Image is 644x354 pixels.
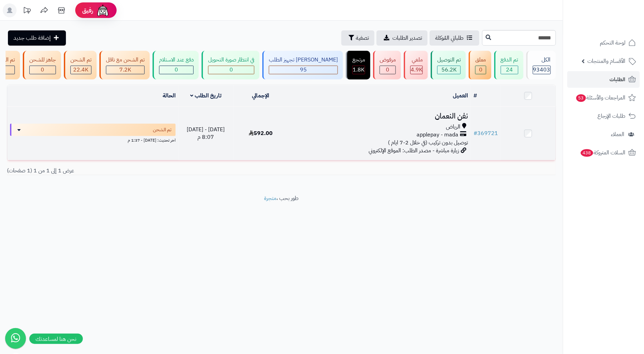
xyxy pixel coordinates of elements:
[411,66,422,74] span: 4.9K
[163,92,176,100] a: الحالة
[356,34,369,42] span: تصفية
[600,38,626,48] span: لوحة التحكم
[190,92,222,100] a: تاريخ الطلب
[441,66,457,74] span: 56.2K
[41,66,45,74] span: 0
[446,123,460,131] span: الرياض
[533,56,551,64] div: الكل
[581,149,593,157] span: 438
[30,66,56,74] div: 0
[249,129,273,137] span: 592.00
[344,51,372,79] a: مرتجع 1.8K
[29,56,56,64] div: جاهز للشحن
[175,66,178,74] span: 0
[159,66,193,74] div: 0
[430,30,479,46] a: طلباتي المُوكلة
[353,66,365,74] span: 1.8K
[533,66,550,74] span: 93403
[269,56,338,64] div: [PERSON_NAME] تجهيز الطلب
[269,66,338,74] div: 95
[567,126,640,143] a: العملاء
[208,66,254,74] div: 0
[18,3,36,19] a: تحديثات المنصة
[62,51,98,79] a: تم الشحن 22.4K
[372,51,402,79] a: مرفوض 0
[438,66,460,74] div: 56211
[70,56,91,64] div: تم الشحن
[153,126,172,133] span: تم الشحن
[567,108,640,124] a: طلبات الإرجاع
[506,66,513,74] span: 24
[493,51,525,79] a: تم الدفع 24
[252,92,270,100] a: الإجمالي
[576,94,586,102] span: 53
[410,56,423,64] div: ملغي
[611,130,625,139] span: العملاء
[597,17,637,32] img: logo-2.png
[98,51,151,79] a: تم الشحن مع ناقل 7.2K
[21,51,62,79] a: جاهز للشحن 0
[598,111,626,121] span: طلبات الإرجاع
[437,56,461,64] div: تم التوصيل
[435,34,464,42] span: طلباتي المُوكلة
[230,66,233,74] span: 0
[567,144,640,161] a: السلات المتروكة438
[71,66,91,74] div: 22422
[479,66,482,74] span: 0
[475,56,486,64] div: معلق
[580,148,626,157] span: السلات المتروكة
[525,51,557,79] a: الكل93403
[474,129,498,137] a: #369721
[392,34,422,42] span: تصدير الطلبات
[567,89,640,106] a: المراجعات والأسئلة53
[417,131,458,139] span: applepay - mada
[377,30,428,46] a: تصدير الطلبات
[82,6,93,15] span: رفيق
[187,125,225,142] span: [DATE] - [DATE] 8:07 م
[352,56,365,64] div: مرتجع
[341,30,374,46] button: تصفية
[159,56,194,64] div: دفع عند الاستلام
[200,51,261,79] a: في انتظار صورة التحويل 0
[567,35,640,51] a: لوحة التحكم
[119,66,131,74] span: 7.2K
[13,34,51,42] span: إضافة طلب جديد
[106,66,144,74] div: 7223
[476,66,486,74] div: 0
[380,56,396,64] div: مرفوض
[353,66,365,74] div: 1784
[429,51,467,79] a: تم التوصيل 56.2K
[264,194,277,202] a: متجرة
[74,66,89,74] span: 22.4K
[411,66,422,74] div: 4939
[2,167,282,175] div: عرض 1 إلى 1 من 1 (1 صفحات)
[261,51,344,79] a: [PERSON_NAME] تجهيز الطلب 95
[291,112,468,120] h3: نفن النعمان
[576,93,626,103] span: المراجعات والأسئلة
[610,75,626,84] span: الطلبات
[388,138,468,147] span: توصيل بدون تركيب (في خلال 2-7 ايام )
[8,30,66,46] a: إضافة طلب جديد
[10,136,176,143] div: اخر تحديث: [DATE] - 1:37 م
[106,56,145,64] div: تم الشحن مع ناقل
[501,56,518,64] div: تم الدفع
[501,66,518,74] div: 24
[467,51,493,79] a: معلق 0
[453,92,468,100] a: العميل
[386,66,390,74] span: 0
[369,146,459,155] span: زيارة مباشرة - مصدر الطلب: الموقع الإلكتروني
[402,51,429,79] a: ملغي 4.9K
[567,71,640,88] a: الطلبات
[474,92,477,100] a: #
[588,56,626,66] span: الأقسام والمنتجات
[208,56,254,64] div: في انتظار صورة التحويل
[96,3,110,17] img: ai-face.png
[474,129,477,137] span: #
[151,51,200,79] a: دفع عند الاستلام 0
[380,66,396,74] div: 0
[300,66,307,74] span: 95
